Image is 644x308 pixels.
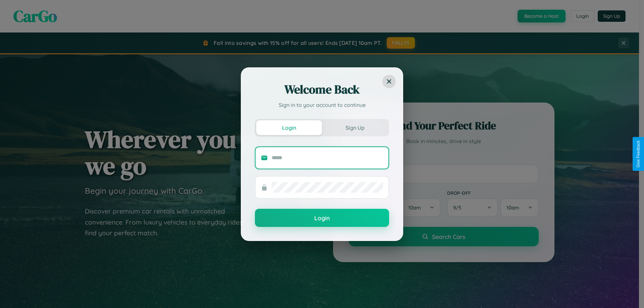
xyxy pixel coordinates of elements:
[255,81,389,98] h2: Welcome Back
[255,101,389,109] p: Sign in to your account to continue
[322,120,388,135] button: Sign Up
[636,140,641,168] div: Give Feedback
[255,209,389,227] button: Login
[256,120,322,135] button: Login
